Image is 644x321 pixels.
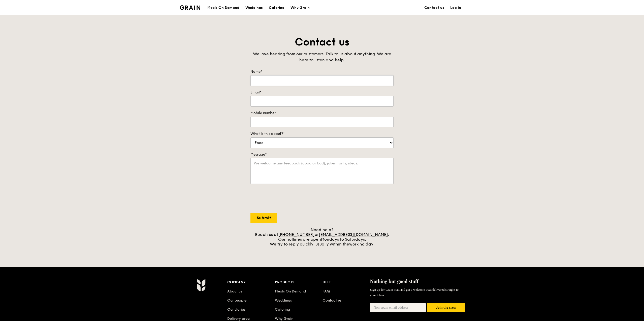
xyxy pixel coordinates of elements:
a: Our people [227,298,246,303]
a: Catering [266,0,287,15]
a: [EMAIL_ADDRESS][DOMAIN_NAME] [319,232,388,237]
div: Meals On Demand [207,0,239,15]
a: Contact us [421,0,447,15]
span: Mondays to Saturdays. [321,237,366,242]
a: Why Grain [287,0,313,15]
a: Catering [275,307,290,312]
a: Weddings [242,0,266,15]
input: Submit [250,213,277,223]
label: Message* [250,152,394,157]
span: Nothing but good stuff [370,279,418,284]
label: Name* [250,69,394,74]
a: Why Grain [275,316,293,321]
span: working day. [349,242,374,246]
div: Company [227,279,275,286]
span: Sign up for Grain mail and get a welcome treat delivered straight to your inbox. [370,288,459,297]
a: Log in [447,0,464,15]
iframe: reCAPTCHA [250,189,327,209]
div: We love hearing from our customers. Talk to us about anything. We are here to listen and help. [250,51,394,63]
label: Email* [250,90,394,95]
div: Why Grain [291,0,310,15]
label: What is this about?* [250,131,394,136]
img: Grain [197,279,205,291]
a: FAQ [323,289,330,293]
button: Join the crew [427,303,465,312]
a: About us [227,289,242,293]
a: Weddings [275,298,292,303]
div: Weddings [245,0,263,15]
a: Meals On Demand [275,289,306,293]
a: Delivery area [227,316,250,321]
div: Need help? Reach us at or . Our hotlines are open We try to reply quickly, usually within the [250,227,394,246]
a: [PHONE_NUMBER] [278,232,315,237]
h1: Contact us [250,35,394,49]
div: Help [323,279,370,286]
a: Contact us [323,298,341,303]
div: Products [275,279,323,286]
div: Catering [269,0,284,15]
img: Grain [180,5,200,10]
a: Our stories [227,307,245,312]
label: Mobile number [250,111,394,116]
input: Non-spam email address [370,303,426,312]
